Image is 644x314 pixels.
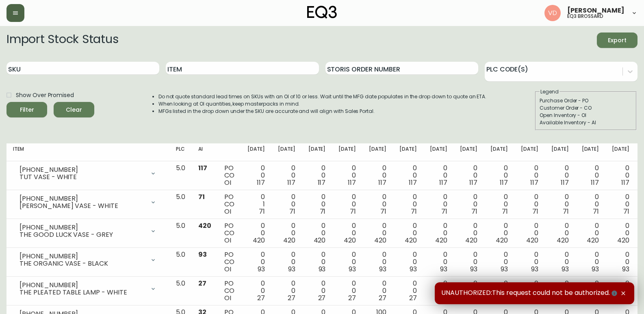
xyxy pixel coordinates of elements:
[562,264,569,274] span: 93
[259,207,265,216] span: 71
[540,112,632,119] div: Open Inventory - OI
[13,280,163,298] div: [PHONE_NUMBER]THE PLEATED TABLE LAMP - WHITE
[241,143,271,161] th: [DATE]
[532,207,538,216] span: 71
[567,14,603,19] h5: eq3 brossard
[551,193,569,215] div: 0 0
[430,280,447,302] div: 0 0
[344,236,356,245] span: 420
[471,207,477,216] span: 71
[540,97,632,104] div: Purchase Order - PO
[460,222,477,244] div: 0 0
[531,264,538,274] span: 93
[314,236,326,245] span: 420
[617,236,629,245] span: 420
[530,178,538,187] span: 117
[169,143,192,161] th: PLC
[405,236,417,245] span: 420
[597,32,637,48] button: Export
[224,165,234,186] div: PO CO
[362,143,393,161] th: [DATE]
[13,193,163,211] div: [PHONE_NUMBER][PERSON_NAME] VASE - WHITE
[430,193,447,215] div: 0 0
[369,193,386,215] div: 0 0
[605,143,636,161] th: [DATE]
[16,91,74,100] span: Show Over Promised
[308,251,326,273] div: 0 0
[379,264,386,274] span: 93
[399,165,417,186] div: 0 0
[561,178,569,187] span: 117
[460,193,477,215] div: 0 0
[288,264,295,274] span: 93
[13,165,163,182] div: [PHONE_NUMBER]TUT VASE - WHITE
[612,280,629,302] div: 0 0
[169,277,192,305] td: 5.0
[278,165,295,186] div: 0 0
[453,143,484,161] th: [DATE]
[158,100,487,108] li: When looking at OI quantities, keep masterpacks in mind.
[409,293,417,303] span: 27
[247,193,265,215] div: 0 1
[287,178,295,187] span: 117
[289,207,295,216] span: 71
[591,178,599,187] span: 117
[484,143,514,161] th: [DATE]
[460,280,477,302] div: 0 0
[307,6,337,19] img: logo
[567,7,624,14] span: [PERSON_NAME]
[348,293,356,303] span: 27
[612,193,629,215] div: 0 0
[20,224,145,231] div: [PHONE_NUMBER]
[374,236,386,245] span: 420
[521,193,538,215] div: 0 0
[521,280,538,302] div: 0 0
[224,264,231,274] span: OI
[501,264,508,274] span: 93
[369,222,386,244] div: 0 0
[575,143,606,161] th: [DATE]
[540,119,632,126] div: Available Inventory - AI
[435,236,447,245] span: 420
[224,251,234,273] div: PO CO
[247,251,265,273] div: 0 0
[612,165,629,186] div: 0 0
[551,222,569,244] div: 0 0
[338,165,356,186] div: 0 0
[460,251,477,273] div: 0 0
[253,236,265,245] span: 420
[20,260,145,267] div: THE ORGANIC VASE - BLACK
[283,236,295,245] span: 420
[551,280,569,302] div: 0 0
[587,236,599,245] span: 420
[13,251,163,269] div: [PHONE_NUMBER]THE ORGANIC VASE - BLACK
[169,219,192,248] td: 5.0
[582,222,599,244] div: 0 0
[20,173,145,181] div: TUT VASE - WHITE
[399,193,417,215] div: 0 0
[224,207,231,216] span: OI
[258,264,265,274] span: 93
[369,251,386,273] div: 0 0
[349,264,356,274] span: 93
[490,251,508,273] div: 0 0
[380,207,386,216] span: 71
[224,280,234,302] div: PO CO
[278,222,295,244] div: 0 0
[20,195,145,202] div: [PHONE_NUMBER]
[411,207,417,216] span: 71
[441,289,619,298] span: UNAUTHORIZED:This request could not be authorized.
[20,202,145,210] div: [PERSON_NAME] VASE - WHITE
[470,264,477,274] span: 93
[409,178,417,187] span: 117
[423,143,454,161] th: [DATE]
[278,280,295,302] div: 0 0
[158,93,487,100] li: Do not quote standard lead times on SKUs with an OI of 10 or less. Wait until the MFG date popula...
[439,178,447,187] span: 117
[278,193,295,215] div: 0 0
[198,163,207,173] span: 117
[500,178,508,187] span: 117
[13,222,163,240] div: [PHONE_NUMBER]THE GOOD LUCK VASE - GREY
[582,193,599,215] div: 0 0
[540,104,632,112] div: Customer Order - CO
